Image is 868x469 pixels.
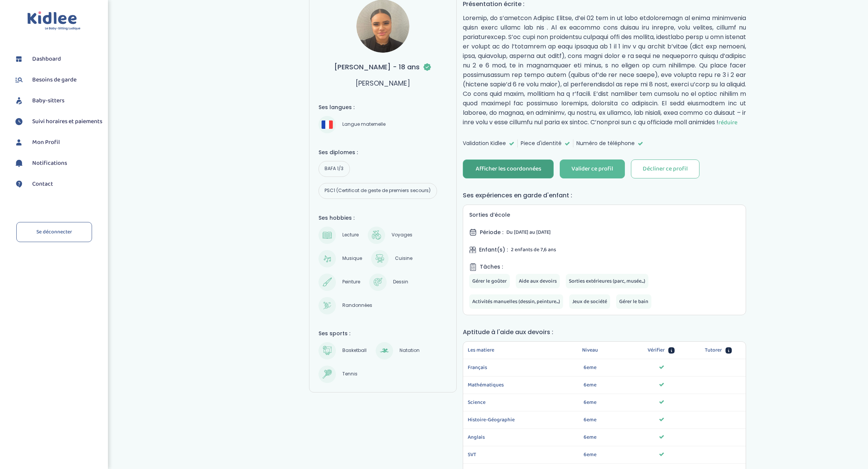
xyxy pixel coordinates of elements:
span: Anglais [468,433,541,441]
span: Besoins de garde [32,75,76,84]
span: 6eme [584,381,596,389]
span: Dessin [390,278,411,287]
a: Notifications [13,158,102,169]
span: Dashboard [32,55,61,64]
p: Loremip, do s’ametcon Adipisc Elitse, d’ei 02 tem in ut labo etdoloremagn al enima minimvenia qui... [463,13,746,127]
img: besoin.svg [13,74,25,86]
span: PSC1 (Certificat de geste de premiers secours) [322,186,433,195]
img: profil.svg [13,137,25,148]
span: Sorties extérieures (parc, musée...) [569,277,645,285]
span: Randonnées [340,301,375,310]
span: Notifications [32,159,67,168]
h5: Sorties d’école [469,211,740,219]
img: dashboard.svg [13,53,25,65]
span: 6eme [584,363,596,372]
span: Cuisine [392,254,415,263]
img: notification.svg [13,158,25,169]
span: Suivi horaires et paiements [32,117,102,126]
a: Contact [13,178,102,190]
a: Mon Profil [13,137,102,148]
a: Besoins de garde [13,74,102,86]
a: Dashboard [13,53,102,65]
span: Tâches : [480,263,503,271]
span: Activités manuelles (dessin, peinture...) [472,297,560,306]
img: contact.svg [13,178,25,190]
span: réduire [718,118,737,127]
h3: [PERSON_NAME] - 18 ans [334,62,432,72]
h4: Ses hobbies : [318,214,447,222]
p: [PERSON_NAME] [356,78,410,88]
a: Suivi horaires et paiements [13,116,102,127]
button: Décliner ce profil [631,159,699,178]
span: Vérifier [648,346,665,354]
span: Baby-sitters [32,96,64,105]
span: Numéro de téléphone [576,139,635,147]
button: Valider ce profil [560,159,625,178]
span: Voyages [389,231,415,240]
span: Piece d'identité [521,139,562,147]
img: Français [322,120,333,128]
span: Les matiere [468,346,494,354]
span: Jeux de société [572,297,607,306]
h4: Ses sports : [318,330,447,338]
span: Gérer le goûter [472,277,507,285]
span: Histoire-Géographie [468,416,541,424]
button: Afficher les coordonnées [463,159,554,178]
h4: Aptitude à l'aide aux devoirs : [463,327,746,337]
span: 6eme [584,416,596,424]
span: SVT [468,451,541,459]
span: Peinture [340,278,363,287]
span: BAFA 1/3 [322,164,346,174]
span: Natation [397,346,422,355]
span: 6eme [584,398,596,406]
span: Langue maternelle [340,120,388,129]
div: Décliner ce profil [643,165,688,174]
h4: Ses expériences en garde d'enfant : [463,191,746,200]
span: 2 enfants de 7,6 ans [511,245,556,254]
span: Mathématiques [468,381,541,389]
span: Aide aux devoirs [519,277,557,285]
img: babysitters.svg [13,95,25,106]
span: Gérer le bain [619,297,648,306]
a: Baby-sitters [13,95,102,106]
h4: Ses langues : [318,103,447,111]
span: 6eme [584,433,596,441]
span: Basketball [340,346,369,355]
span: 6eme [584,450,596,459]
span: Science [468,399,541,406]
span: Français [468,364,541,372]
div: Afficher les coordonnées [476,165,541,174]
div: Valider ce profil [571,165,613,174]
span: Période : [480,228,503,236]
span: Validation Kidlee [463,139,506,147]
span: Tennis [340,370,360,379]
span: Niveau [582,346,598,354]
span: Musique [340,254,365,263]
img: logo.svg [27,11,81,31]
span: Du [DATE] au [DATE] [506,228,551,236]
img: suivihoraire.svg [13,116,25,127]
span: Contact [32,180,53,189]
a: Se déconnecter [16,222,92,242]
span: Tutorer [705,346,722,354]
h4: Ses diplomes : [318,149,447,156]
span: Enfant(s) : [479,246,508,254]
span: Lecture [340,231,361,240]
span: Mon Profil [32,138,60,147]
